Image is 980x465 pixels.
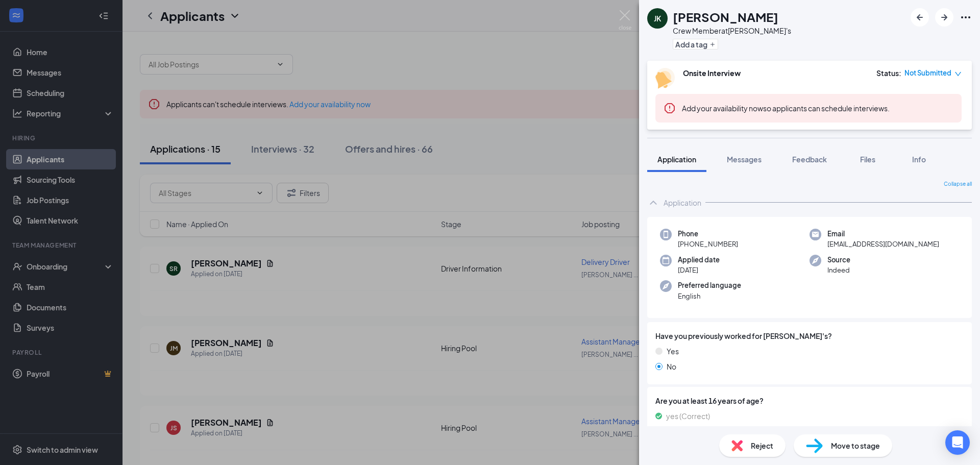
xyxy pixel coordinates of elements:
span: Preferred language [678,280,741,290]
span: Application [657,155,696,164]
span: yes (Correct) [666,410,710,422]
svg: ArrowRight [938,11,950,23]
span: [PHONE_NUMBER] [678,239,738,249]
div: JK [654,13,661,23]
span: Applied date [678,255,720,265]
span: Messages [727,155,762,164]
div: Crew Member at [PERSON_NAME]'s [673,26,791,36]
span: Phone [678,229,738,239]
b: Onsite Interview [683,68,741,78]
span: Have you previously worked for [PERSON_NAME]'s? [655,330,832,341]
span: Files [860,155,875,164]
div: Application [664,198,701,208]
span: down [954,70,962,78]
div: Open Intercom Messenger [945,430,970,455]
span: Collapse all [944,180,972,188]
div: Status : [876,68,901,78]
svg: Ellipses [960,11,972,23]
span: Not Submitted [904,68,951,78]
svg: ChevronUp [647,197,659,209]
button: PlusAdd a tag [673,39,718,50]
span: so applicants can schedule interviews. [682,104,890,113]
span: No [667,361,676,372]
button: ArrowLeftNew [911,8,929,27]
span: Reject [751,440,773,451]
span: Source [827,255,850,265]
svg: Error [664,102,676,114]
span: [EMAIL_ADDRESS][DOMAIN_NAME] [827,239,939,249]
span: Feedback [792,155,827,164]
button: Add your availability now [682,103,763,113]
span: [DATE] [678,265,720,275]
span: Indeed [827,265,850,275]
svg: ArrowLeftNew [914,11,926,23]
span: Email [827,229,939,239]
span: English [678,291,741,301]
span: Move to stage [831,440,880,451]
button: ArrowRight [935,8,953,27]
span: no [666,426,675,437]
span: Yes [667,346,679,357]
span: Info [912,155,926,164]
svg: Plus [709,41,716,47]
h1: [PERSON_NAME] [673,8,778,26]
span: Are you at least 16 years of age? [655,395,964,406]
